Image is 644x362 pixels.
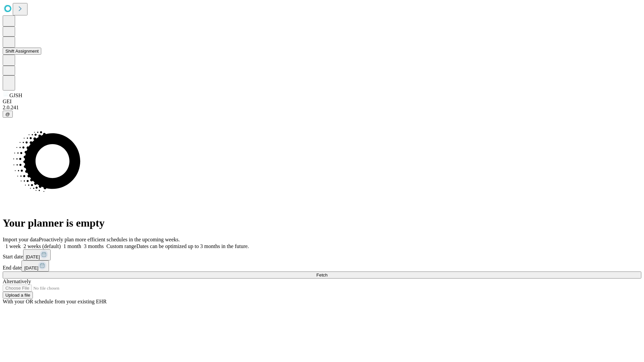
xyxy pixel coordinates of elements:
[5,243,21,249] span: 1 week
[9,93,22,98] span: GJSH
[5,112,10,117] span: @
[3,271,641,279] button: Fetch
[316,273,327,278] span: Fetch
[3,292,33,299] button: Upload a file
[3,299,107,304] span: With your OR schedule from your existing EHR
[3,260,641,271] div: End date
[3,99,641,105] div: GEI
[3,111,13,118] button: @
[84,243,104,249] span: 3 months
[63,243,81,249] span: 1 month
[24,265,38,270] span: [DATE]
[3,237,39,242] span: Import your data
[21,260,49,271] button: [DATE]
[3,217,641,229] h1: Your planner is empty
[137,243,249,249] span: Dates can be optimized up to 3 months in the future.
[23,249,51,260] button: [DATE]
[39,237,180,242] span: Proactively plan more efficient schedules in the upcoming weeks.
[23,243,61,249] span: 2 weeks (default)
[3,48,41,55] button: Shift Assignment
[106,243,136,249] span: Custom range
[26,254,40,259] span: [DATE]
[3,279,31,284] span: Alternatively
[3,249,641,260] div: Start date
[3,105,641,111] div: 2.0.241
